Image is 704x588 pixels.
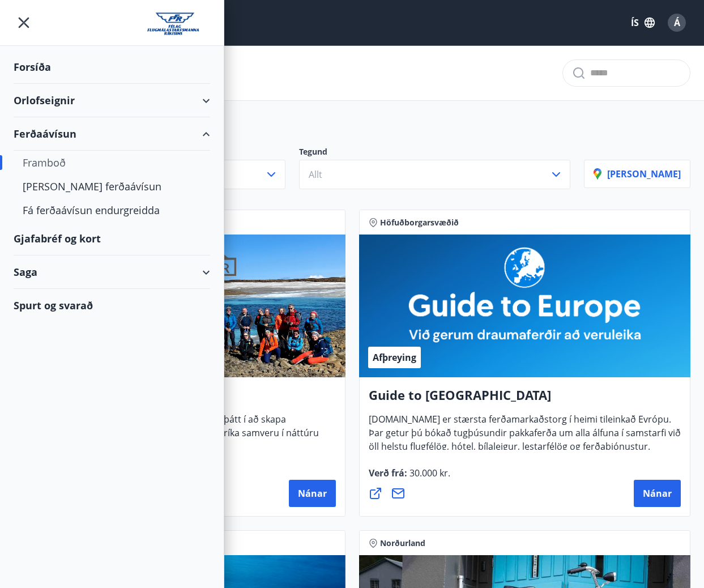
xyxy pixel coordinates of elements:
[14,222,210,255] div: Gjafabréf og kort
[23,198,201,222] div: Fá ferðaávísun endurgreidda
[147,12,210,35] img: union_logo
[309,168,322,181] span: Allt
[298,487,327,500] span: Nánar
[299,146,571,160] p: Tegund
[14,255,210,289] div: Saga
[14,50,210,84] div: Forsíða
[369,467,450,488] span: Verð frá :
[369,386,681,412] h4: Guide to [GEOGRAPHIC_DATA]
[14,289,210,322] div: Spurt og svarað
[663,9,690,36] button: Á
[14,12,34,33] button: menu
[674,16,680,29] span: Á
[594,168,681,180] p: [PERSON_NAME]
[23,174,201,198] div: [PERSON_NAME] ferðaávísun
[380,217,459,228] span: Höfuðborgarsvæðið
[380,538,425,549] span: Norðurland
[407,467,450,479] span: 30.000 kr.
[643,487,672,500] span: Nánar
[625,12,661,33] button: ÍS
[373,351,416,364] span: Afþreying
[299,160,571,189] button: Allt
[369,413,681,462] span: [DOMAIN_NAME] er stærsta ferðamarkaðstorg í heimi tileinkað Evrópu. Þar getur þú bókað tugþúsundi...
[584,160,690,188] button: [PERSON_NAME]
[289,480,336,507] button: Nánar
[14,84,210,117] div: Orlofseignir
[634,480,681,507] button: Nánar
[14,117,210,151] div: Ferðaávísun
[23,151,201,174] div: Framboð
